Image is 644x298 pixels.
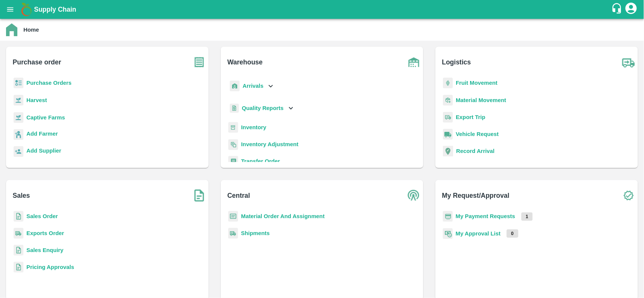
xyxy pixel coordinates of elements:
img: soSales [190,186,209,205]
a: Supply Chain [34,4,611,15]
a: Material Movement [456,97,506,103]
img: supplier [14,146,23,157]
img: payment [443,211,453,222]
p: 1 [521,212,533,221]
img: approval [443,228,453,239]
a: Transfer Order [241,158,280,164]
b: Sales [13,190,30,201]
img: purchase [190,53,209,72]
b: Warehouse [227,57,263,67]
div: Quality Reports [228,101,295,116]
img: sales [14,245,23,256]
img: sales [14,211,23,222]
a: Record Arrival [456,148,495,154]
img: harvest [14,112,23,123]
button: open drawer [2,1,19,18]
div: customer-support [611,3,624,16]
img: recordArrival [443,146,453,156]
img: sales [14,262,23,273]
a: Inventory [241,124,266,130]
div: account of current user [624,2,638,17]
img: reciept [14,78,23,89]
img: harvest [14,95,23,106]
a: Vehicle Request [456,131,499,137]
b: Add Supplier [26,148,61,154]
img: check [619,186,638,205]
a: My Payment Requests [456,213,515,219]
img: delivery [443,112,453,123]
img: material [443,95,453,106]
a: Material Order And Assignment [241,213,325,219]
div: Arrivals [228,78,275,95]
img: fruit [443,78,453,89]
img: farmer [14,129,23,140]
b: Central [227,190,250,201]
img: warehouse [404,53,423,72]
b: Logistics [442,57,471,67]
img: shipments [14,228,23,239]
a: Shipments [241,230,270,236]
img: logo [19,2,34,17]
b: Home [23,27,39,33]
img: whTransfer [228,156,238,167]
b: Purchase order [13,57,61,67]
a: My Approval List [456,231,501,237]
a: Harvest [26,97,47,103]
p: 0 [507,229,518,238]
a: Exports Order [26,230,64,236]
a: Purchase Orders [26,80,72,86]
img: whInventory [228,122,238,133]
b: Quality Reports [242,105,284,111]
img: home [6,23,17,36]
a: Inventory Adjustment [241,141,298,147]
img: centralMaterial [228,211,238,222]
a: Add Supplier [26,147,61,157]
a: Pricing Approvals [26,264,74,270]
a: Fruit Movement [456,80,498,86]
a: Sales Enquiry [26,247,63,253]
a: Export Trip [456,114,485,120]
b: Supply Chain [34,6,76,13]
a: Captive Farms [26,115,65,121]
b: Arrivals [243,83,263,89]
img: inventory [228,139,238,150]
img: central [404,186,423,205]
img: vehicle [443,129,453,140]
img: truck [619,53,638,72]
img: whArrival [230,81,240,92]
b: My Request/Approval [442,190,510,201]
img: qualityReport [230,104,239,113]
a: Sales Order [26,213,58,219]
a: Add Farmer [26,130,58,140]
b: Add Farmer [26,131,58,137]
img: shipments [228,228,238,239]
